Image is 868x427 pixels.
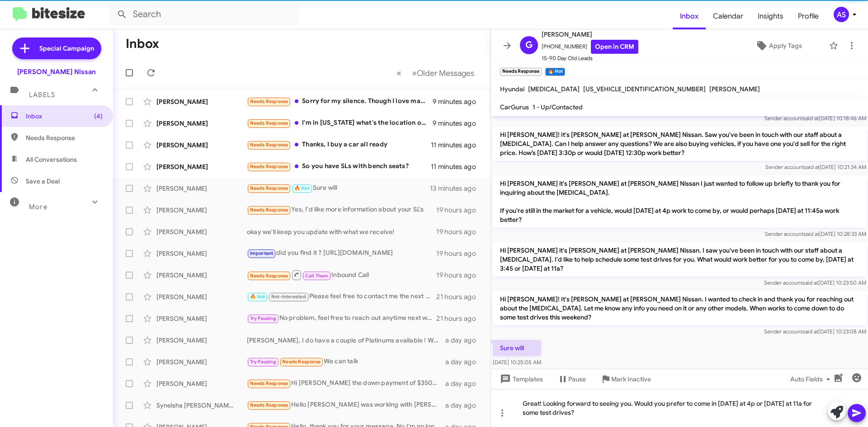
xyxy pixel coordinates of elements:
a: Open in CRM [591,40,638,54]
span: Apply Tags [769,38,802,54]
span: All Conversations [26,155,77,164]
span: Labels [29,91,55,99]
span: Call Them [305,273,329,279]
p: Hi [PERSON_NAME]! It's [PERSON_NAME] at [PERSON_NAME] Nissan. Saw you've been in touch with our s... [493,127,866,161]
div: 19 hours ago [436,249,483,258]
span: said at [802,328,818,335]
div: [PERSON_NAME] [156,184,247,193]
span: Needs Response [250,207,288,213]
div: Sure will [247,183,430,193]
span: Older Messages [417,68,474,78]
span: Needs Response [250,142,288,148]
span: G [525,38,533,52]
span: Try Pausing [250,359,276,365]
span: More [29,203,47,211]
div: So you have SLs with bench seats? [247,161,431,172]
input: Search [109,4,299,25]
span: Needs Response [250,99,288,104]
button: Pause [550,371,593,387]
span: Sender account [DATE] 10:28:33 AM [765,230,866,237]
div: 19 hours ago [436,227,483,236]
a: Profile [791,3,826,29]
span: Needs Response [250,402,288,408]
a: Inbox [673,3,706,29]
span: Needs Response [26,133,103,142]
span: Save a Deal [26,177,60,186]
div: [PERSON_NAME] [156,336,247,345]
button: Auto Fields [783,371,841,387]
span: [US_VEHICLE_IDENTIFICATION_NUMBER] [583,85,706,93]
div: [PERSON_NAME] [156,314,247,323]
span: Special Campaign [39,44,94,53]
span: Sender account [DATE] 10:21:34 AM [765,164,866,170]
span: Needs Response [250,120,288,126]
p: Hi [PERSON_NAME]! It's [PERSON_NAME] at [PERSON_NAME] Nissan. I wanted to check in and thank you ... [493,291,866,325]
span: 🔥 Hot [250,294,265,300]
span: « [396,67,401,79]
div: [PERSON_NAME] [156,162,247,171]
span: [MEDICAL_DATA] [528,85,580,93]
span: said at [803,230,819,237]
div: [PERSON_NAME] [156,292,247,301]
div: No problem, feel free to reach out anytime next week. If you're considering selling your car, we ... [247,313,436,324]
div: [PERSON_NAME] [156,141,247,150]
div: [PERSON_NAME] [156,227,247,236]
div: 21 hours ago [436,292,483,301]
span: Hyundai [500,85,524,93]
button: Mark Inactive [593,371,658,387]
div: [PERSON_NAME] [156,206,247,215]
span: (4) [94,112,103,121]
span: Auto Fields [790,371,834,387]
span: 15-90 Day Old Leads [542,54,638,63]
span: [PERSON_NAME] [709,85,760,93]
a: Insights [750,3,791,29]
span: Needs Response [250,380,288,386]
div: Yes, I'd like more information about your SL's [247,205,436,215]
div: Sorry for my silence. Though I love manual driving, I'm using common sense here (I'm on I10 every... [247,96,433,107]
div: 9 minutes ago [433,119,483,128]
span: [PERSON_NAME] [542,29,638,40]
button: Previous [391,64,407,82]
h1: Inbox [126,37,159,51]
div: I'm in [US_STATE] what's the location of your dealership? [247,118,433,128]
span: said at [803,115,819,122]
a: Special Campaign [12,38,101,59]
span: Not-Interested [271,294,306,300]
span: Mark Inactive [611,371,651,387]
div: 21 hours ago [436,314,483,323]
span: said at [804,164,820,170]
p: Hi [PERSON_NAME] it's [PERSON_NAME] at [PERSON_NAME] Nissan I just wanted to follow up briefly to... [493,175,866,228]
span: Sender account [DATE] 10:23:08 AM [764,328,866,335]
div: 13 minutes ago [430,184,483,193]
div: a day ago [445,401,483,410]
div: Thanks, I buy a car all ready [247,140,431,150]
span: [PHONE_NUMBER] [542,40,638,54]
div: [PERSON_NAME] [156,379,247,388]
div: [PERSON_NAME] Nissan [17,67,96,76]
div: 11 minutes ago [431,141,483,150]
div: Inbound Call [247,269,436,281]
div: a day ago [445,357,483,366]
div: [PERSON_NAME] [156,119,247,128]
span: Try Pausing [250,315,276,321]
nav: Page navigation example [392,64,480,82]
a: Calendar [706,3,750,29]
div: a day ago [445,336,483,345]
span: Pause [568,371,586,387]
span: » [412,67,417,79]
span: Needs Response [282,359,321,365]
div: [PERSON_NAME] [156,271,247,280]
span: said at [802,279,818,286]
span: Important [250,250,274,256]
button: Templates [491,371,550,387]
div: We can talk [247,357,445,367]
div: [PERSON_NAME], I do have a couple of Platinums available ! What time can we give you a call to se... [247,336,445,345]
div: a day ago [445,379,483,388]
span: Needs Response [250,164,288,169]
span: Sender account [DATE] 10:23:50 AM [764,279,866,286]
span: Inbox [26,112,103,121]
